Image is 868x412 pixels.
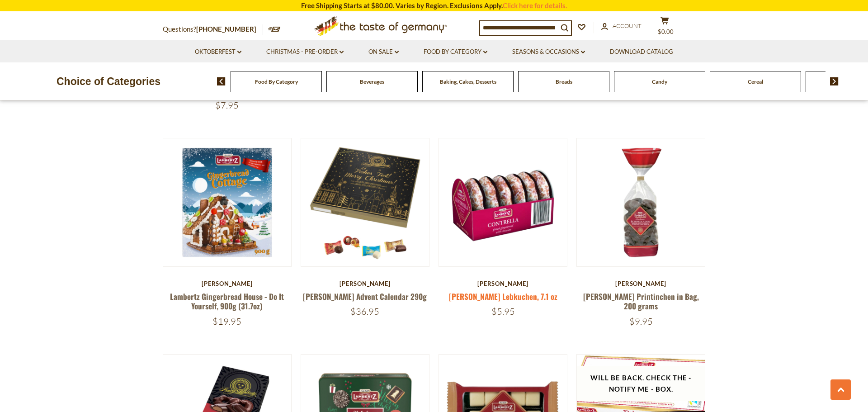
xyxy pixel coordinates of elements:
[212,316,241,327] span: $19.95
[583,291,699,312] a: [PERSON_NAME] Printinchen in Bag, 200 grams
[601,21,642,31] a: Account
[163,24,263,35] p: Questions?
[439,138,567,266] img: Lambertz
[613,22,642,29] span: Account
[196,25,256,33] a: [PHONE_NUMBER]
[629,316,653,327] span: $9.95
[360,78,384,85] a: Beverages
[170,291,284,312] a: Lambertz Gingerbread House - Do It Yourself, 900g (31.7oz)
[512,47,585,57] a: Seasons & Occasions
[577,138,705,266] img: Lambertz
[215,99,239,111] span: $7.95
[503,1,567,9] a: Click here for details.
[301,138,429,266] img: Lambertz
[424,47,487,57] a: Food By Category
[303,291,427,302] a: [PERSON_NAME] Advent Calendar 290g
[368,47,399,57] a: On Sale
[658,28,674,35] span: $0.00
[439,280,567,287] div: [PERSON_NAME]
[217,77,226,85] img: previous arrow
[255,78,298,85] a: Food By Category
[652,78,667,85] a: Candy
[163,138,291,266] img: Lambertz
[830,77,839,85] img: next arrow
[440,78,496,85] a: Baking, Cakes, Desserts
[163,280,292,287] div: [PERSON_NAME]
[556,78,572,85] a: Breads
[576,280,705,287] div: [PERSON_NAME]
[449,291,557,302] a: [PERSON_NAME] Lebkuchen, 7.1 oz
[350,306,379,317] span: $36.95
[651,16,678,39] button: $0.00
[301,280,429,287] div: [PERSON_NAME]
[195,47,241,57] a: Oktoberfest
[491,306,515,317] span: $5.95
[748,78,763,85] a: Cereal
[610,47,673,57] a: Download Catalog
[266,47,344,57] a: Christmas - PRE-ORDER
